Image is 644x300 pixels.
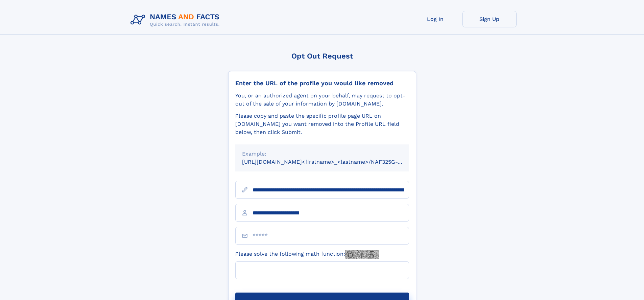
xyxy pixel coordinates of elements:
[408,11,462,27] a: Log In
[235,79,409,87] div: Enter the URL of the profile you would like removed
[242,159,422,165] small: [URL][DOMAIN_NAME]<firstname>_<lastname>/NAF325G-xxxxxxxx
[242,150,402,158] div: Example:
[228,52,416,60] div: Opt Out Request
[235,250,379,259] label: Please solve the following math function:
[462,11,517,27] a: Sign Up
[128,11,225,29] img: Logo Names and Facts
[235,92,409,108] div: You, or an authorized agent on your behalf, may request to opt-out of the sale of your informatio...
[235,112,409,136] div: Please copy and paste the specific profile page URL on [DOMAIN_NAME] you want removed into the Pr...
